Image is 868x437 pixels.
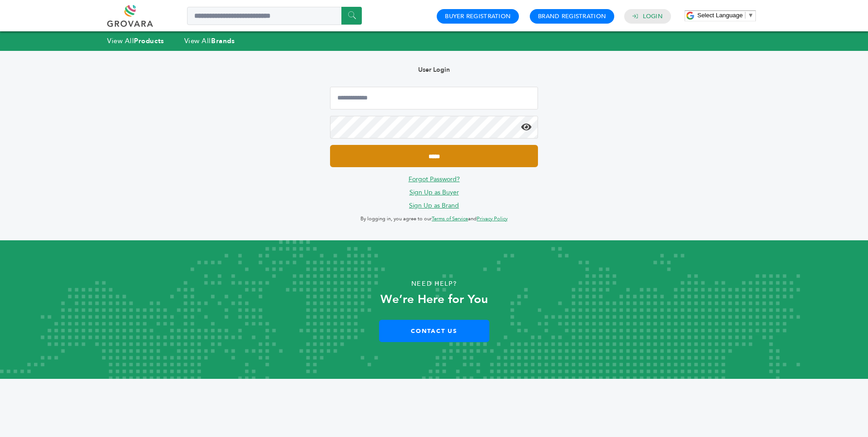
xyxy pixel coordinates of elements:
strong: Brands [211,36,235,45]
a: Sign Up as Buyer [409,188,459,197]
span: ▼ [748,12,754,19]
a: Brand Registration [538,12,606,20]
a: Buyer Registration [445,12,511,20]
b: User Login [418,65,450,74]
input: Password [330,116,538,139]
a: View AllBrands [184,36,235,45]
input: Email Address [330,87,538,109]
a: Login [643,12,663,20]
span: ​ [745,12,745,19]
p: By logging in, you agree to our and [330,214,538,224]
a: Contact Us [379,320,489,342]
span: Select Language [697,12,743,19]
input: Search a product or brand... [187,7,362,25]
a: Terms of Service [432,215,468,222]
a: Privacy Policy [477,215,508,222]
strong: Products [134,36,164,45]
a: Select Language​ [697,12,754,19]
a: View AllProducts [107,36,164,45]
a: Sign Up as Brand [409,201,459,210]
a: Forgot Password? [409,175,460,184]
strong: We’re Here for You [380,291,488,308]
p: Need Help? [44,277,825,291]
